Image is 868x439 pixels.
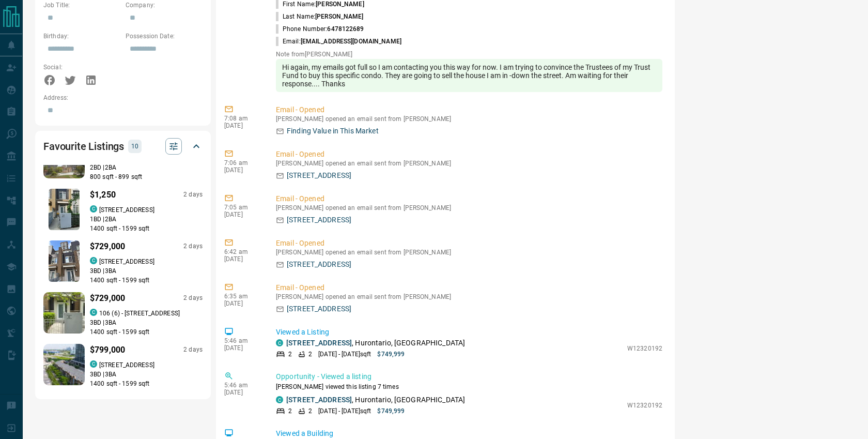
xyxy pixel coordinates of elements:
[126,32,203,41] p: Possession Date:
[276,282,662,293] p: Email - Opened
[224,166,260,174] p: [DATE]
[43,93,203,102] p: Address:
[43,238,203,285] a: Favourited listing$729,0002 dayscondos.ca[STREET_ADDRESS]3BD |3BA1400 sqft - 1599 sqft
[318,406,371,416] p: [DATE] - [DATE] sqft
[99,205,154,215] p: [STREET_ADDRESS]
[27,344,101,385] img: Favourited listing
[287,304,351,314] p: [STREET_ADDRESS]
[287,215,351,225] p: [STREET_ADDRESS]
[90,360,97,368] div: condos.ca
[276,339,283,346] div: condos.ca
[224,382,260,389] p: 5:46 am
[90,276,203,285] p: 1400 sqft - 1599 sqft
[43,1,120,10] p: Job Title:
[276,104,662,115] p: Email - Opened
[288,406,292,416] p: 2
[90,224,203,233] p: 1400 sqft - 1599 sqft
[276,204,662,211] p: [PERSON_NAME] opened an email sent from [PERSON_NAME]
[90,370,203,379] p: 3 BD | 3 BA
[377,406,405,416] p: $749,999
[43,290,203,337] a: Favourited listing$729,0002 dayscondos.ca106 (6) - [STREET_ADDRESS]3BD |3BA1400 sqft - 1599 sqft
[90,215,203,224] p: 1 BD | 2 BA
[287,259,351,270] p: [STREET_ADDRESS]
[43,187,203,233] a: Favourited listing$1,2502 dayscondos.ca[STREET_ADDRESS]1BD |2BA1400 sqft - 1599 sqft
[90,318,203,327] p: 3 BD | 3 BA
[286,396,352,404] a: [STREET_ADDRESS]
[224,122,260,129] p: [DATE]
[90,327,203,337] p: 1400 sqft - 1599 sqft
[286,338,465,349] p: , Hurontario, [GEOGRAPHIC_DATA]
[43,32,120,41] p: Birthday:
[276,382,662,391] p: [PERSON_NAME] viewed this listing 7 times
[276,396,283,403] div: condos.ca
[276,12,364,21] p: Last Name:
[308,350,312,359] p: 2
[224,211,260,218] p: [DATE]
[224,255,260,263] p: [DATE]
[183,190,203,199] p: 2 days
[99,309,180,318] p: 106 (6) - [STREET_ADDRESS]
[318,350,371,359] p: [DATE] - [DATE] sqft
[43,134,203,159] div: Favourite Listings10
[276,24,364,34] p: Phone Number:
[286,339,352,347] a: [STREET_ADDRESS]
[90,240,125,253] p: $729,000
[276,160,662,167] p: [PERSON_NAME] opened an email sent from [PERSON_NAME]
[90,257,97,264] div: condos.ca
[224,159,260,166] p: 7:06 am
[276,193,662,204] p: Email - Opened
[90,172,203,181] p: 800 sqft - 899 sqft
[99,360,154,370] p: [STREET_ADDRESS]
[90,292,125,305] p: $729,000
[43,63,120,72] p: Social:
[301,38,401,45] span: [EMAIL_ADDRESS][DOMAIN_NAME]
[90,379,203,388] p: 1400 sqft - 1599 sqft
[308,406,312,416] p: 2
[90,266,203,276] p: 3 BD | 3 BA
[224,337,260,344] p: 5:46 am
[224,344,260,352] p: [DATE]
[276,238,662,249] p: Email - Opened
[377,350,405,359] p: $749,999
[183,345,203,354] p: 2 days
[90,163,203,172] p: 2 BD | 2 BA
[36,292,91,334] img: Favourited listing
[627,344,662,353] p: W12320192
[224,293,260,300] p: 6:35 am
[276,115,662,123] p: [PERSON_NAME] opened an email sent from [PERSON_NAME]
[287,126,379,137] p: Finding Value in This Market
[276,428,662,439] p: Viewed a Building
[276,293,662,300] p: [PERSON_NAME] opened an email sent from [PERSON_NAME]
[276,249,662,256] p: [PERSON_NAME] opened an email sent from [PERSON_NAME]
[90,189,116,201] p: $1,250
[276,149,662,160] p: Email - Opened
[327,25,364,33] span: 6478122689
[49,240,80,282] img: Favourited listing
[224,248,260,255] p: 6:42 am
[224,204,260,211] p: 7:05 am
[224,389,260,396] p: [DATE]
[90,309,97,316] div: condos.ca
[224,115,260,122] p: 7:08 am
[99,257,154,266] p: [STREET_ADDRESS]
[126,1,203,10] p: Company:
[131,141,138,152] p: 10
[276,59,662,92] div: Hi again, my emails got full so I am contacting you this way for now. I am trying to convince the...
[183,242,203,251] p: 2 days
[276,37,401,46] p: Email:
[49,189,80,230] img: Favourited listing
[43,138,124,155] h2: Favourite Listings
[627,401,662,410] p: W12320192
[276,51,662,58] p: Note from [PERSON_NAME]
[90,205,97,213] div: condos.ca
[90,344,125,356] p: $799,000
[316,1,364,8] span: [PERSON_NAME]
[287,170,351,181] p: [STREET_ADDRESS]
[224,300,260,307] p: [DATE]
[183,294,203,302] p: 2 days
[286,395,465,405] p: , Hurontario, [GEOGRAPHIC_DATA]
[43,342,203,388] a: Favourited listing$799,0002 dayscondos.ca[STREET_ADDRESS]3BD |3BA1400 sqft - 1599 sqft
[276,327,662,338] p: Viewed a Listing
[315,13,363,20] span: [PERSON_NAME]
[276,371,662,382] p: Opportunity - Viewed a listing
